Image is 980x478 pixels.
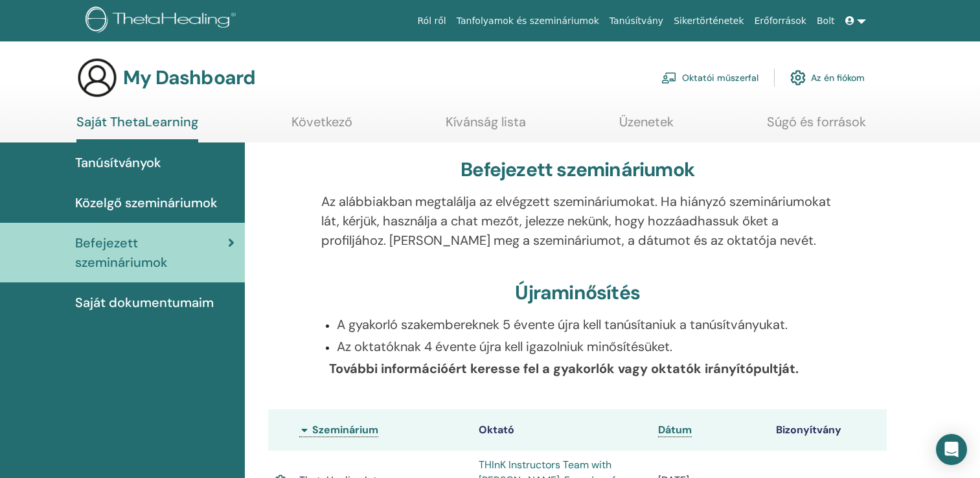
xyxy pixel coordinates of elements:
th: Oktató [472,409,652,451]
a: Tanfolyamok és szemináriumok [451,9,604,33]
p: Az oktatóknak 4 évente újra kell igazolniuk minősítésüket. [337,337,834,356]
b: További információért keresse fel a gyakorlók vagy oktatók irányítópultját. [329,360,799,377]
th: Bizonyítvány [769,409,887,451]
a: Dátum [658,423,692,437]
span: Tanúsítványok [75,153,161,172]
img: cog.svg [790,67,806,89]
a: Súgó és források [767,114,866,139]
a: Kívánság lista [446,114,526,139]
p: A gyakorló szakembereknek 5 évente újra kell tanúsítaniuk a tanúsítványukat. [337,315,834,334]
img: chalkboard-teacher.svg [661,72,677,84]
h3: Újraminősítés [515,281,640,304]
a: Ról ről [413,9,451,33]
a: Saját ThetaLearning [76,114,198,142]
img: generic-user-icon.jpg [76,57,118,98]
a: Üzenetek [619,114,674,139]
a: Erőforrások [749,9,812,33]
a: Oktatói műszerfal [661,63,758,92]
img: logo.png [85,6,240,36]
a: Következő [291,114,352,139]
p: Az alábbiakban megtalálja az elvégzett szemináriumokat. Ha hiányzó szemináriumokat lát, kérjük, h... [321,192,834,250]
a: Tanúsítvány [604,9,668,33]
div: Open Intercom Messenger [936,434,967,465]
a: Bolt [812,9,840,33]
span: Közelgő szemináriumok [75,193,218,212]
h3: Befejezett szemináriumok [461,158,694,181]
h3: My Dashboard [123,66,255,89]
a: Az én fiókom [790,63,865,92]
span: Saját dokumentumaim [75,293,214,312]
a: Sikertörténetek [668,9,749,33]
span: Befejezett szemináriumok [75,233,228,272]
